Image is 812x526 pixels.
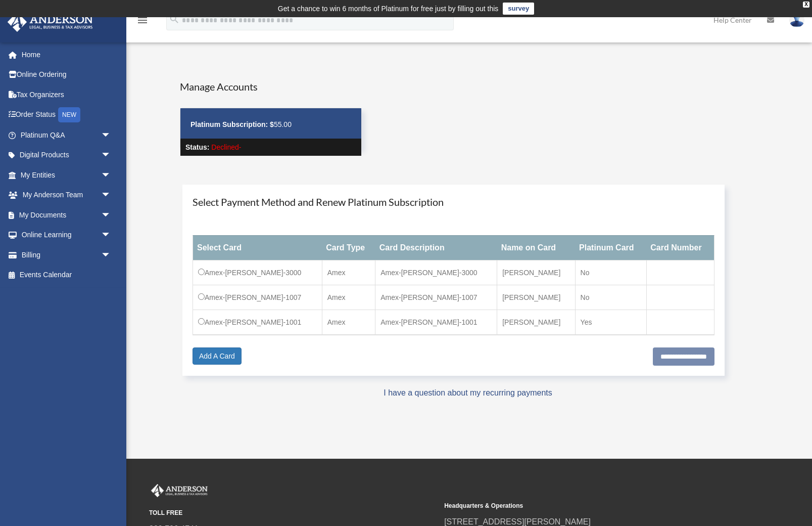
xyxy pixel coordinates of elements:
strong: Status: [185,143,209,151]
div: NEW [58,107,80,122]
span: arrow_drop_down [101,125,121,146]
h4: Select Payment Method and Renew Platinum Subscription [193,195,714,209]
span: arrow_drop_down [101,225,121,246]
td: No [575,260,646,285]
a: Online Learningarrow_drop_down [7,225,126,245]
td: Amex [322,310,375,335]
a: Tax Organizers [7,84,126,105]
div: close [803,2,809,8]
td: Amex-[PERSON_NAME]-3000 [375,260,497,285]
a: I have a question about my recurring payments [384,388,552,397]
small: Headquarters & Operations [444,501,732,511]
strong: Platinum Subscription: $ [190,120,274,128]
td: Amex [322,260,375,285]
th: Name on Card [497,235,575,260]
div: Get a chance to win 6 months of Platinum for free just by filling out this [278,3,499,15]
th: Card Number [646,235,714,260]
td: No [575,285,646,310]
td: Yes [575,310,646,335]
td: [PERSON_NAME] [497,310,575,335]
a: My Documentsarrow_drop_down [7,205,126,225]
td: Amex-[PERSON_NAME]-1007 [375,285,497,310]
td: Amex-[PERSON_NAME]-1001 [375,310,497,335]
th: Select Card [193,235,322,260]
img: Anderson Advisors Platinum Portal [149,484,210,497]
a: My Entitiesarrow_drop_down [7,165,126,185]
td: Amex-[PERSON_NAME]-1001 [193,310,322,335]
td: Amex-[PERSON_NAME]-1007 [193,285,322,310]
a: Add A Card [193,347,242,365]
a: Platinum Q&Aarrow_drop_down [7,125,126,145]
td: Amex [322,285,375,310]
span: arrow_drop_down [101,145,121,166]
a: Digital Productsarrow_drop_down [7,145,126,165]
a: Events Calendar [7,265,126,285]
small: TOLL FREE [149,508,437,518]
a: My Anderson Teamarrow_drop_down [7,185,126,205]
span: arrow_drop_down [101,185,121,206]
span: arrow_drop_down [101,205,121,226]
a: Billingarrow_drop_down [7,245,126,265]
a: survey [503,3,534,15]
i: menu [136,14,149,26]
td: [PERSON_NAME] [497,285,575,310]
a: menu [136,18,149,26]
a: Online Ordering [7,65,126,85]
img: User Pic [789,13,804,27]
span: arrow_drop_down [101,245,121,266]
span: arrow_drop_down [101,165,121,186]
img: Anderson Advisors Platinum Portal [5,12,96,32]
p: 55.00 [190,118,351,131]
th: Platinum Card [575,235,646,260]
td: [PERSON_NAME] [497,260,575,285]
th: Card Type [322,235,375,260]
a: Order StatusNEW [7,105,126,125]
h4: Manage Accounts [180,79,362,94]
td: Amex-[PERSON_NAME]-3000 [193,260,322,285]
th: Card Description [375,235,497,260]
a: Home [7,45,126,65]
span: Declined- [211,143,241,151]
i: search [169,14,180,25]
a: [STREET_ADDRESS][PERSON_NAME] [444,517,591,526]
